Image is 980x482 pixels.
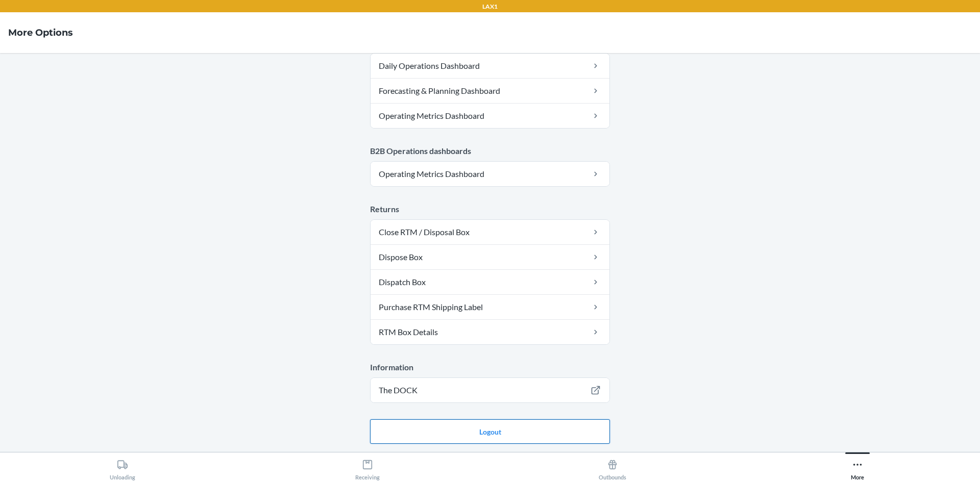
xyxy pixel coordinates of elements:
a: RTM Box Details [371,320,609,344]
a: Operating Metrics Dashboard [371,104,609,128]
a: Close RTM / Disposal Box [371,220,609,244]
a: The DOCK [371,378,609,402]
p: Returns [370,203,610,215]
div: Outbounds [599,455,626,480]
p: B2B Operations dashboards [370,145,610,157]
h4: More Options [8,26,73,39]
button: More [735,452,980,480]
button: Logout [370,419,610,444]
div: Receiving [355,455,380,480]
div: Unloading [110,455,135,480]
p: Information [370,361,610,373]
a: Purchase RTM Shipping Label [371,295,609,319]
div: More [851,455,864,480]
a: Dispose Box [371,245,609,269]
a: Operating Metrics Dashboard [371,162,609,186]
button: Receiving [245,452,490,480]
a: Daily Operations Dashboard [371,54,609,78]
a: Dispatch Box [371,270,609,294]
p: LAX1 [482,2,498,11]
a: Forecasting & Planning Dashboard [371,79,609,103]
button: Outbounds [490,452,735,480]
